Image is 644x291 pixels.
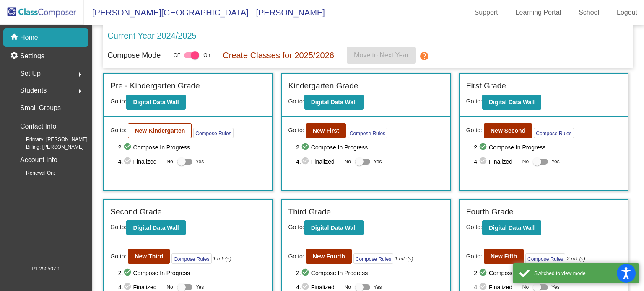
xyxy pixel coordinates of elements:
[301,157,311,167] mat-icon: check_circle
[479,268,489,278] mat-icon: check_circle
[193,128,233,138] button: Compose Rules
[522,283,529,291] span: No
[10,33,20,43] mat-icon: home
[288,126,304,135] span: Go to:
[75,70,85,80] mat-icon: arrow_right
[166,283,173,291] span: No
[20,68,41,80] span: Set Up
[288,252,304,261] span: Go to:
[306,123,346,138] button: New First
[484,123,532,138] button: New Second
[118,142,266,152] span: 2. Compose In Progress
[135,127,185,134] b: New Kindergarten
[466,206,514,218] label: Fourth Grade
[13,143,83,151] span: Billing: [PERSON_NAME]
[482,95,541,110] button: Digital Data Wall
[311,99,357,106] b: Digital Data Wall
[345,283,351,291] span: No
[118,157,163,167] span: 4. Finalized
[551,157,560,167] span: Yes
[466,98,482,105] span: Go to:
[203,52,210,59] span: On
[348,128,387,138] button: Compose Rules
[20,51,44,61] p: Settings
[296,157,340,167] span: 4. Finalized
[466,224,482,230] span: Go to:
[133,99,179,106] b: Digital Data Wall
[345,158,351,165] span: No
[123,142,133,152] mat-icon: check_circle
[110,126,126,135] span: Go to:
[525,253,565,264] button: Compose Rules
[466,80,506,92] label: First Grade
[171,253,211,264] button: Compose Rules
[107,29,196,42] p: Current Year 2024/2025
[313,127,339,134] b: New First
[347,47,416,64] button: Move to Next Year
[223,49,334,62] p: Create Classes for 2025/2026
[534,128,574,138] button: Compose Rules
[110,206,162,218] label: Second Grade
[288,80,358,92] label: Kindergarten Grade
[213,255,231,263] i: 1 rule(s)
[489,224,535,231] b: Digital Data Wall
[166,158,173,165] span: No
[126,220,185,235] button: Digital Data Wall
[126,95,185,110] button: Digital Data Wall
[20,85,47,96] span: Students
[13,169,55,177] span: Renewal On:
[354,52,409,59] span: Move to Next Year
[572,6,606,19] a: School
[288,98,304,105] span: Go to:
[482,220,541,235] button: Digital Data Wall
[135,253,163,260] b: New Third
[133,224,179,231] b: Digital Data Wall
[474,268,621,278] span: 2. Compose In Progress
[374,157,382,167] span: Yes
[110,252,126,261] span: Go to:
[489,99,535,106] b: Digital Data Wall
[419,51,429,61] mat-icon: help
[110,224,126,230] span: Go to:
[288,224,304,230] span: Go to:
[484,249,524,264] button: New Fifth
[534,270,633,277] div: Switched to view mode
[123,157,133,167] mat-icon: check_circle
[296,268,444,278] span: 2. Compose In Progress
[353,253,393,264] button: Compose Rules
[304,95,364,110] button: Digital Data Wall
[118,268,266,278] span: 2. Compose In Progress
[110,98,126,105] span: Go to:
[304,220,364,235] button: Digital Data Wall
[395,255,413,263] i: 1 rule(s)
[110,80,200,92] label: Pre - Kindergarten Grade
[123,268,133,278] mat-icon: check_circle
[479,142,489,152] mat-icon: check_circle
[20,121,56,132] p: Contact Info
[466,252,482,261] span: Go to:
[20,154,57,166] p: Account Info
[173,52,180,59] span: Off
[301,142,311,152] mat-icon: check_circle
[196,157,204,167] span: Yes
[311,224,357,231] b: Digital Data Wall
[128,123,192,138] button: New Kindergarten
[107,50,161,61] p: Compose Mode
[13,136,88,143] span: Primary: [PERSON_NAME]
[84,6,325,19] span: [PERSON_NAME][GEOGRAPHIC_DATA] - [PERSON_NAME]
[479,157,489,167] mat-icon: check_circle
[288,206,331,218] label: Third Grade
[474,142,621,152] span: 2. Compose In Progress
[466,126,482,135] span: Go to:
[20,102,61,114] p: Small Groups
[567,255,585,263] i: 2 rule(s)
[20,33,38,43] p: Home
[10,51,20,61] mat-icon: settings
[306,249,352,264] button: New Fourth
[491,127,525,134] b: New Second
[296,142,444,152] span: 2. Compose In Progress
[491,253,517,260] b: New Fifth
[128,249,170,264] button: New Third
[509,6,568,19] a: Learning Portal
[474,157,518,167] span: 4. Finalized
